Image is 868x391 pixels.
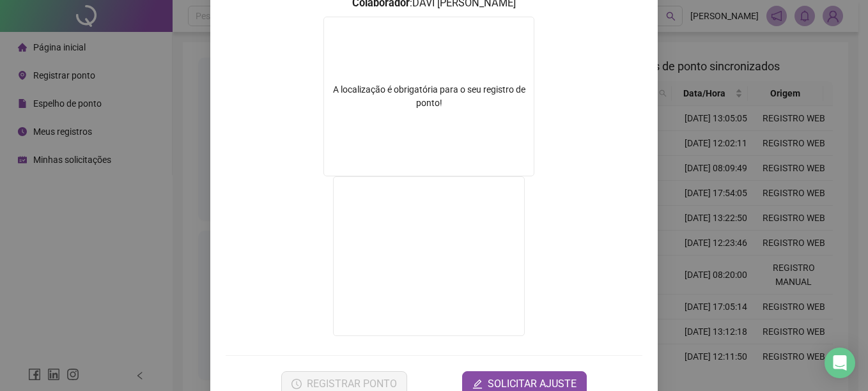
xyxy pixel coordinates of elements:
span: edit [472,379,483,389]
div: A localização é obrigatória para o seu registro de ponto! [324,83,534,110]
div: Open Intercom Messenger [825,348,855,378]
